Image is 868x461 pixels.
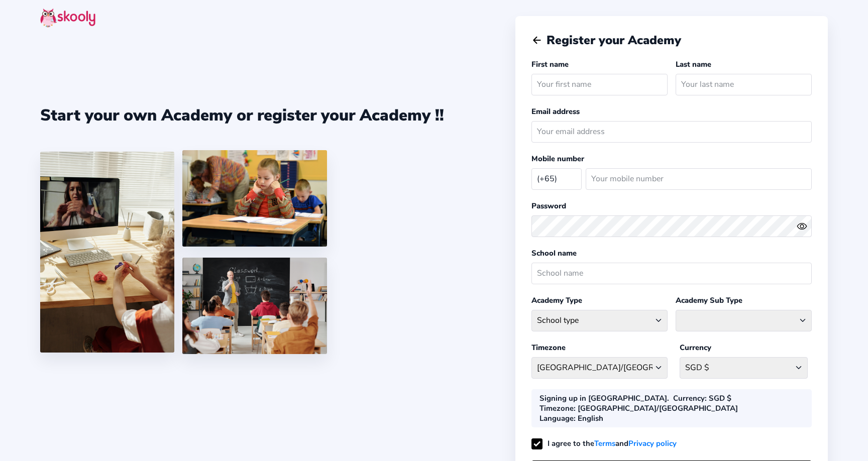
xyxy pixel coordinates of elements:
[531,295,582,305] label: Academy Type
[676,59,711,69] label: Last name
[797,221,812,232] button: eye outlineeye off outline
[531,201,566,211] label: Password
[531,154,584,164] label: Mobile number
[531,438,677,448] label: I agree to the and
[531,121,812,143] input: Your email address
[539,393,669,403] div: Signing up in [GEOGRAPHIC_DATA].
[531,59,569,69] label: First name
[797,221,807,232] ion-icon: eye outline
[594,437,615,450] a: Terms
[40,8,95,28] img: skooly-logo.png
[40,152,174,353] img: 1.jpg
[531,35,542,46] button: arrow back outline
[539,413,574,423] b: Language
[40,104,444,126] div: Start your own Academy or register your Academy !!
[539,403,574,413] b: Timezone
[531,342,566,353] label: Timezone
[539,413,603,423] div: : English
[531,248,577,258] label: School name
[531,263,812,284] input: School name
[547,32,681,48] span: Register your Academy
[673,393,705,403] b: Currency
[539,403,738,413] div: : [GEOGRAPHIC_DATA]/[GEOGRAPHIC_DATA]
[628,437,677,450] a: Privacy policy
[531,74,668,95] input: Your first name
[182,258,327,354] img: 5.png
[586,168,812,190] input: Your mobile number
[676,295,742,305] label: Academy Sub Type
[182,150,327,247] img: 4.png
[676,74,812,95] input: Your last name
[680,342,711,353] label: Currency
[531,106,580,117] label: Email address
[673,393,731,403] div: : SGD $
